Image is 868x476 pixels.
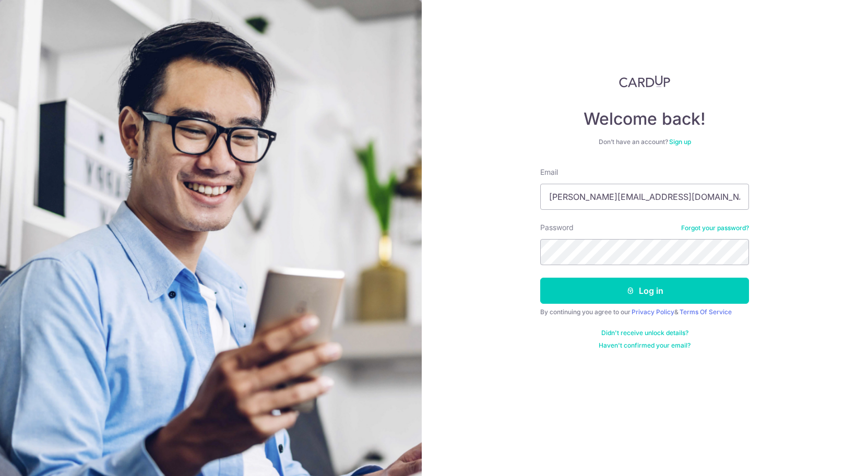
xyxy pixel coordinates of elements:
[540,109,749,129] h4: Welcome back!
[680,308,732,316] a: Terms Of Service
[540,184,749,210] input: Enter your Email
[681,224,749,232] a: Forgot your password?
[669,138,691,146] a: Sign up
[540,138,749,146] div: Don’t have an account?
[599,341,691,350] a: Haven't confirmed your email?
[540,308,749,316] div: By continuing you agree to our &
[601,329,688,337] a: Didn't receive unlock details?
[619,75,670,88] img: CardUp Logo
[540,167,558,177] label: Email
[540,222,574,233] label: Password
[540,278,749,304] button: Log in
[632,308,674,316] a: Privacy Policy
